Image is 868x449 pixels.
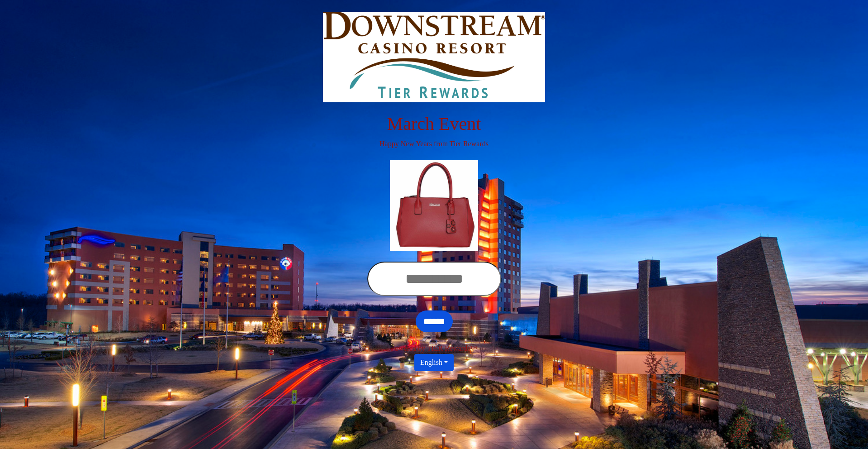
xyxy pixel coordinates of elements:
[183,113,685,135] h1: March Event
[390,160,479,251] img: Center Image
[414,354,454,371] button: English
[183,139,685,149] p: Happy New Years from Tier Rewards
[323,12,545,102] img: Logo
[391,344,477,352] span: Powered by TIER Rewards™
